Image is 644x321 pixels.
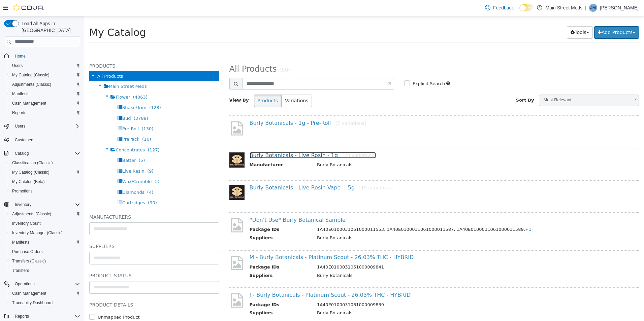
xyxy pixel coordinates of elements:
img: missing-image.png [145,201,160,217]
a: Transfers [9,266,32,275]
span: Cash Management [12,101,46,106]
input: Dark Mode [519,4,534,11]
span: Classification (Classic) [9,159,80,167]
span: My Catalog (Beta) [12,179,45,184]
span: Shake/Trim [38,89,62,94]
a: Burly Botanicals - 1g - Pre-Roll[7 variations] [165,104,282,110]
label: Unmapped Product [12,298,56,305]
a: Cash Management [9,289,49,297]
small: [15 variations] [275,169,308,174]
span: (3) [70,163,76,168]
span: 1A40E0100031061000011553, 1A40E0100031061000011587, 1A40E0100031061000011589, [233,211,447,216]
span: Cash Management [9,99,80,107]
a: Inventory Manager (Classic) [9,229,65,237]
button: Products [170,78,197,91]
button: Users [12,122,28,130]
td: Burly Botanicals [228,218,540,227]
span: Operations [12,280,80,288]
span: View By [145,81,165,86]
span: (90) [64,184,73,189]
th: Suppliers [165,218,228,227]
span: Inventory [15,202,31,207]
span: (128) [65,89,77,94]
span: My Catalog (Beta) [9,178,80,186]
button: Tools [483,10,509,23]
span: My Catalog [5,10,62,22]
a: Purchase Orders [9,248,45,256]
span: Cash Management [9,289,80,297]
span: (9) [63,152,69,157]
span: Flower [31,78,46,83]
a: Home [12,52,28,60]
span: Classification (Classic) [12,160,53,166]
span: Promotions [12,188,33,194]
a: M - Burly Botanicals - Platinum Scout - 26.03% THC - HYBRID [165,238,330,244]
span: Home [12,52,80,60]
button: Inventory [12,201,34,209]
span: Batter [38,142,52,147]
span: Operations [15,281,35,287]
a: Adjustments (Classic) [9,80,54,88]
td: Burly Botanicals [228,256,540,264]
span: Catalog [15,151,29,156]
td: Burly Botanicals [228,293,540,302]
a: Burly Botanicals - Live Rosin Vape - .5g[15 variations] [165,168,309,175]
span: Transfers [12,268,29,273]
button: Customers [1,135,83,145]
a: Feedback [482,1,516,14]
span: Dark Mode [519,11,520,12]
span: All Products [145,48,193,58]
span: Cash Management [12,291,46,296]
img: missing-image.png [145,276,160,292]
button: Manifests [7,89,83,99]
span: Load All Apps in [GEOGRAPHIC_DATA] [19,20,80,34]
span: Manifests [9,238,80,246]
a: Traceabilty Dashboard [9,299,55,307]
small: (60) [195,51,206,57]
a: My Catalog (Classic) [9,71,52,79]
span: Users [9,62,80,70]
span: Traceabilty Dashboard [9,299,80,307]
span: Live Resin [38,152,60,157]
button: Variations [197,78,228,91]
button: Transfers (Classic) [7,256,83,266]
img: 150 [145,136,160,151]
span: Traceabilty Dashboard [12,300,53,306]
th: Package IDs [165,248,228,256]
span: Users [12,122,80,130]
span: Pre-Roll [38,110,55,115]
h5: Suppliers [5,226,135,234]
span: Adjustments (Classic) [9,210,80,218]
button: Classification (Classic) [7,158,83,168]
span: My Catalog (Classic) [12,72,50,78]
button: Promotions [7,186,83,196]
button: Operations [1,279,83,289]
span: (5) [55,142,61,147]
h5: Product Details [5,285,135,293]
span: Transfers (Classic) [9,257,80,265]
span: Inventory Count [9,219,80,227]
span: Transfers [9,266,80,275]
span: Adjustments (Classic) [12,211,51,217]
img: 150 [145,169,160,184]
span: My Catalog (Classic) [12,170,50,175]
span: Catalog [12,149,80,157]
span: Most Relevant [455,79,546,89]
a: Promotions [9,187,35,195]
span: Users [12,63,23,68]
span: Concentrates [31,131,61,136]
button: Reports [7,108,83,117]
button: Add Products [510,10,555,23]
button: Reports [1,312,83,321]
span: Inventory [12,201,80,209]
a: Transfers (Classic) [9,257,49,265]
div: Josh Mowery [589,4,597,12]
a: My Catalog (Classic) [9,168,52,176]
button: Inventory [1,200,83,209]
button: Home [1,51,83,61]
h5: Product Status [5,255,135,263]
button: Inventory Count [7,219,83,228]
p: [PERSON_NAME] [600,4,639,12]
span: Sort By [432,81,450,86]
span: My Catalog (Classic) [9,168,80,176]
